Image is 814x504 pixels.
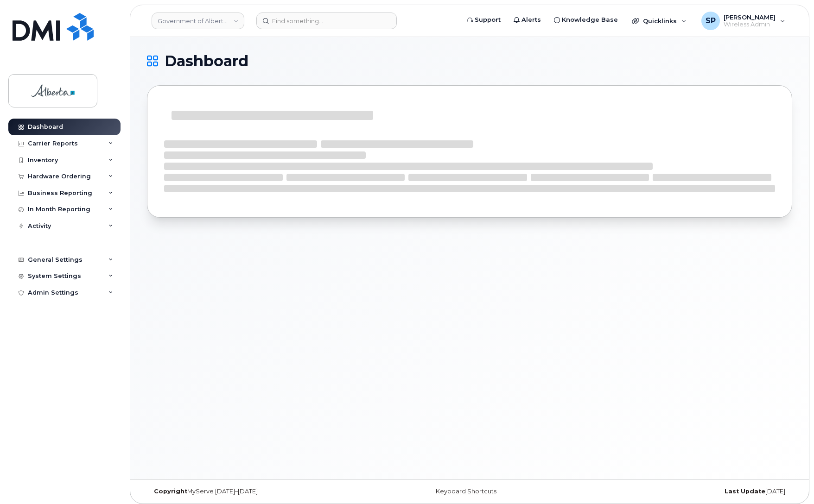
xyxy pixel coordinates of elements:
[725,488,765,495] strong: Last Update
[577,488,792,495] div: [DATE]
[154,488,187,495] strong: Copyright
[436,488,496,495] a: Keyboard Shortcuts
[147,488,362,495] div: MyServe [DATE]–[DATE]
[165,54,248,68] span: Dashboard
